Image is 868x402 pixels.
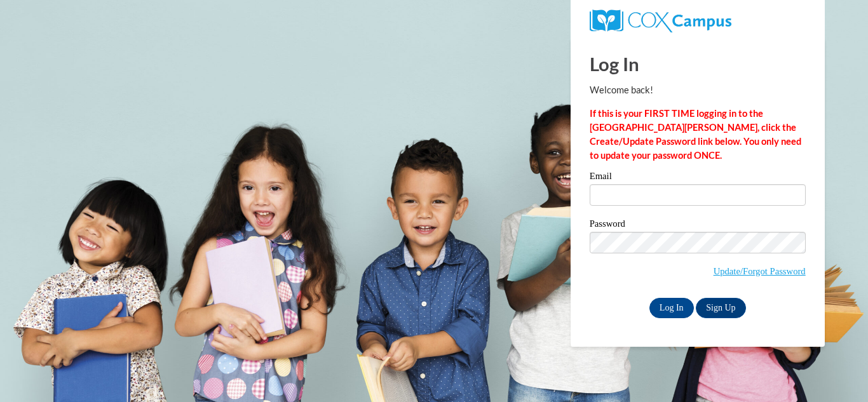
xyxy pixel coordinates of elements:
[590,83,806,97] p: Welcome back!
[590,171,806,184] label: Email
[590,51,806,77] h1: Log In
[649,298,694,318] input: Log In
[714,266,806,276] a: Update/Forgot Password
[590,15,731,25] a: COX Campus
[696,298,745,318] a: Sign Up
[590,108,801,161] strong: If this is your FIRST TIME logging in to the [GEOGRAPHIC_DATA][PERSON_NAME], click the Create/Upd...
[590,219,806,232] label: Password
[590,10,731,32] img: COX Campus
